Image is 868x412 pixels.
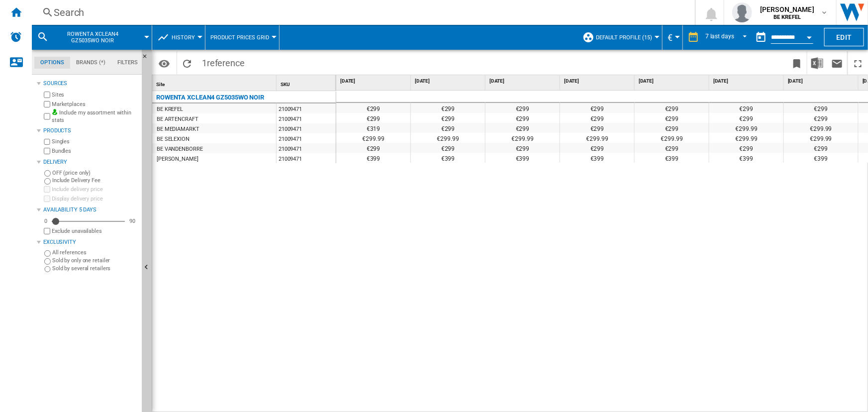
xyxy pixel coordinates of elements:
div: €299 [635,143,709,153]
span: [DATE] [415,78,483,85]
label: All references [52,249,138,256]
span: € [668,32,673,43]
input: Include my assortment within stats [44,110,50,123]
div: €299.99 [784,123,858,133]
div: €299 [784,143,858,153]
div: Site Sort None [154,75,276,91]
span: [DATE] [564,78,632,85]
input: Marketplaces [44,101,50,107]
md-tab-item: Filters [111,57,144,69]
div: €299 [560,103,634,113]
div: €299 [709,113,783,123]
label: OFF (price only) [52,169,138,177]
div: €399 [336,153,410,163]
input: All references [44,250,51,257]
button: md-calendar [751,27,771,47]
input: Sold by only one retailer [44,258,51,265]
div: €299 [709,143,783,153]
md-slider: Availability [52,216,125,226]
input: Include delivery price [44,186,50,193]
span: History [172,34,195,41]
label: Display delivery price [52,195,138,203]
label: Include my assortment within stats [52,109,138,124]
b: BE KREFEL [773,14,801,20]
span: 1 [197,51,250,72]
div: [DATE] [487,75,560,88]
div: €299 [784,103,858,113]
div: 7 last days [705,33,734,40]
span: [PERSON_NAME] [760,4,814,14]
div: €299 [411,113,485,123]
div: €399 [709,153,783,163]
div: [DATE] [711,75,783,88]
div: ROWENTA XCLEAN4 GZ5035WO NOIR [156,92,264,103]
button: Options [154,54,174,72]
div: €399 [635,153,709,163]
button: Reload [177,51,197,75]
button: History [172,25,200,50]
div: Default profile (15) [582,25,657,50]
label: Bundles [52,147,138,155]
span: Default profile (15) [596,34,652,41]
div: €299 [485,103,560,113]
div: [DATE] [786,75,858,88]
span: [DATE] [713,78,781,85]
div: BE MEDIAMARKT [157,124,199,134]
div: €299 [485,143,560,153]
input: Display delivery price [44,228,50,234]
div: ROWENTA XCLEAN4 GZ5035WO NOIR [37,25,147,50]
label: Sold by only one retailer [52,257,138,264]
label: Singles [52,138,138,145]
div: €299 [336,113,410,123]
span: [DATE] [340,78,408,85]
div: 21009471 [277,103,336,113]
button: Bookmark this report [787,51,807,75]
button: Default profile (15) [596,25,657,50]
span: [DATE] [788,78,856,85]
input: Include Delivery Fee [44,178,51,185]
div: Sources [43,80,138,88]
div: Exclusivity [43,238,138,246]
label: Include delivery price [52,186,138,193]
div: €299 [411,103,485,113]
div: €299 [560,123,634,133]
div: €299 [411,143,485,153]
div: BE KREFEL [157,104,183,114]
input: Sites [44,92,50,98]
div: Sort None [279,75,336,91]
label: Sold by several retailers [52,265,138,272]
div: Availability 5 Days [43,206,138,214]
div: €299.99 [485,133,560,143]
input: Bundles [44,148,50,154]
md-menu: Currency [663,25,683,50]
md-tab-item: Options [34,57,70,69]
div: BE SELEXION [157,134,190,144]
div: €299 [411,123,485,133]
span: SKU [281,82,290,87]
label: Marketplaces [52,101,138,108]
span: Product prices grid [210,34,269,41]
div: €399 [411,153,485,163]
div: €299.99 [560,133,634,143]
div: 21009471 [277,153,336,163]
div: €299 [336,143,410,153]
div: €299 [635,103,709,113]
div: 0 [42,217,50,225]
button: Send this report by email [827,51,847,75]
div: €399 [485,153,560,163]
button: € [668,25,677,50]
img: excel-24x24.png [811,57,823,69]
div: €299 [485,123,560,133]
div: €299 [784,113,858,123]
md-tab-item: Brands (*) [70,57,111,69]
span: Site [156,82,165,87]
div: €299.99 [336,133,410,143]
div: [DATE] [637,75,709,88]
div: 21009471 [277,133,336,143]
label: Exclude unavailables [52,227,138,235]
button: Open calendar [800,27,818,45]
div: 21009471 [277,143,336,153]
label: Include Delivery Fee [52,177,138,184]
div: [PERSON_NAME] [157,154,198,164]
